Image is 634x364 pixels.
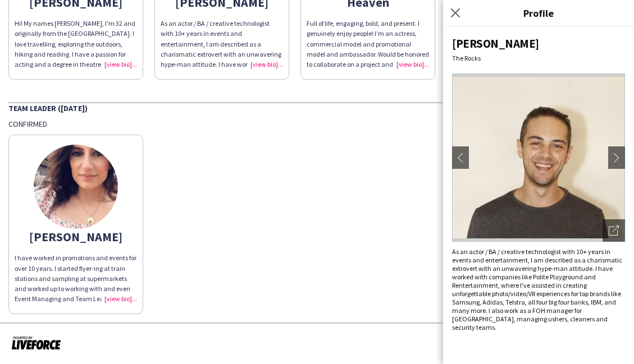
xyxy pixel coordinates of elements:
h3: Profile [443,6,634,20]
div: I have worked in promotions and events for over 10 years. I started flyer-ing at train stations a... [15,253,137,304]
div: The Rocks [452,54,625,62]
div: Hi! My names [PERSON_NAME], I'm 32 and originally from the [GEOGRAPHIC_DATA]. I love travelling, ... [15,19,137,70]
div: As an actor / BA / creative technologist with 10+ years in events and entertainment, I am describ... [452,247,625,331]
img: thumb-5e5f2f07e33a2.jpeg [34,145,118,229]
div: Open photos pop-in [603,219,625,242]
div: [PERSON_NAME] [15,232,137,242]
span: Full of life, engaging, bold, and present. I genuinely enjoy people! I’m an actress, commercial m... [307,19,429,79]
img: Crew avatar or photo [452,73,625,242]
div: [PERSON_NAME] [452,36,625,51]
div: As an actor / BA / creative technologist with 10+ years in events and entertainment, I am describ... [161,19,283,70]
div: Team Leader ([DATE]) [8,102,626,113]
img: Powered by Liveforce [11,335,61,351]
div: Confirmed [8,119,626,129]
